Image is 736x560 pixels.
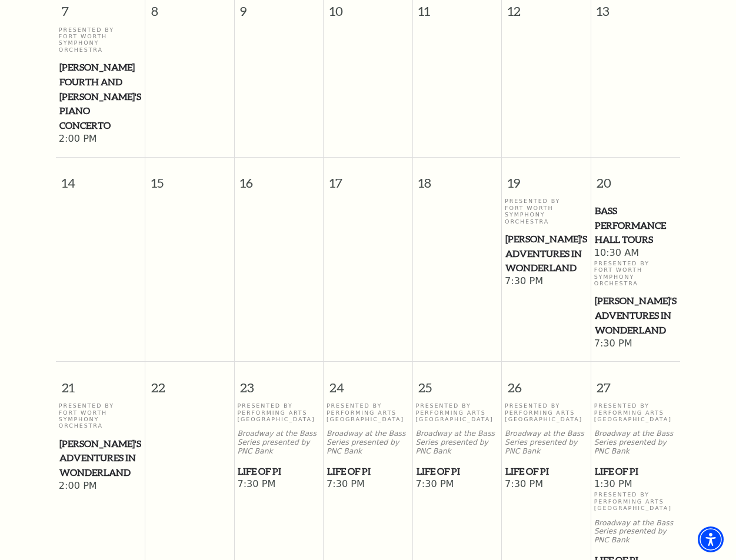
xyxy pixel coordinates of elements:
[595,294,677,337] span: [PERSON_NAME]'s Adventures in Wonderland
[594,429,678,455] p: Broadway at the Bass Series presented by PNC Bank
[594,491,678,511] p: Presented By Performing Arts [GEOGRAPHIC_DATA]
[505,402,588,422] p: Presented By Performing Arts [GEOGRAPHIC_DATA]
[595,464,677,479] span: Life of Pi
[505,478,588,491] span: 7:30 PM
[235,158,324,198] span: 16
[59,60,142,133] span: [PERSON_NAME] Fourth and [PERSON_NAME]'s Piano Concerto
[416,478,499,491] span: 7:30 PM
[594,478,678,491] span: 1:30 PM
[238,464,319,479] span: Life of Pi
[59,402,142,429] p: Presented By Fort Worth Symphony Orchestra
[591,158,680,198] span: 20
[56,158,145,198] span: 14
[59,133,142,146] span: 2:00 PM
[145,362,234,402] span: 22
[505,198,588,225] p: Presented By Fort Worth Symphony Orchestra
[594,247,678,260] span: 10:30 AM
[327,464,409,479] span: Life of Pi
[505,464,587,479] span: Life of Pi
[502,362,591,402] span: 26
[327,429,409,455] p: Broadway at the Bass Series presented by PNC Bank
[594,260,678,287] p: Presented By Fort Worth Symphony Orchestra
[416,429,499,455] p: Broadway at the Bass Series presented by PNC Bank
[413,158,502,198] span: 18
[502,158,591,198] span: 19
[237,402,320,422] p: Presented By Performing Arts [GEOGRAPHIC_DATA]
[324,158,412,198] span: 17
[237,429,320,455] p: Broadway at the Bass Series presented by PNC Bank
[594,402,678,422] p: Presented By Performing Arts [GEOGRAPHIC_DATA]
[594,519,678,545] p: Broadway at the Bass Series presented by PNC Bank
[56,362,145,402] span: 21
[413,362,502,402] span: 25
[59,26,142,54] p: Presented By Fort Worth Symphony Orchestra
[145,158,234,198] span: 15
[505,275,588,288] span: 7:30 PM
[324,362,412,402] span: 24
[505,429,588,455] p: Broadway at the Bass Series presented by PNC Bank
[59,436,142,480] span: [PERSON_NAME]'s Adventures in Wonderland
[416,402,499,422] p: Presented By Performing Arts [GEOGRAPHIC_DATA]
[591,362,680,402] span: 27
[698,526,724,552] div: Accessibility Menu
[594,338,678,351] span: 7:30 PM
[59,480,142,493] span: 2:00 PM
[327,478,409,491] span: 7:30 PM
[595,204,677,247] span: Bass Performance Hall Tours
[417,464,498,479] span: Life of Pi
[327,402,409,422] p: Presented By Performing Arts [GEOGRAPHIC_DATA]
[235,362,324,402] span: 23
[237,478,320,491] span: 7:30 PM
[505,232,587,275] span: [PERSON_NAME]'s Adventures in Wonderland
